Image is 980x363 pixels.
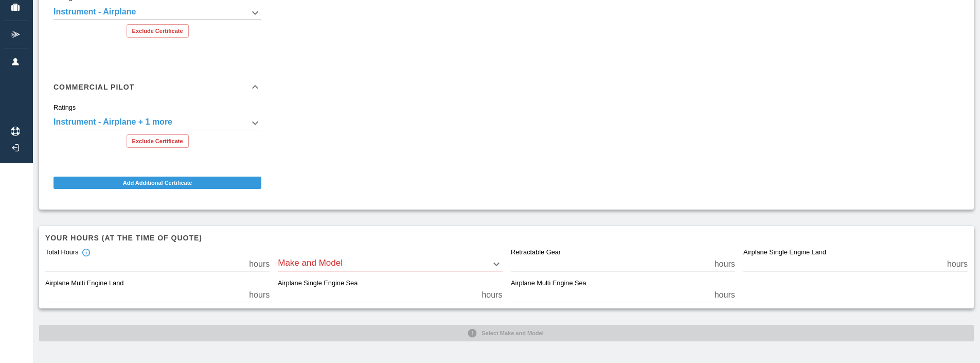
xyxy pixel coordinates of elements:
[715,289,735,301] p: hours
[511,279,586,288] label: Airplane Multi Engine Sea
[715,258,735,270] p: hours
[947,258,968,270] p: hours
[54,116,261,130] div: Instrument - Airplane
[54,6,261,20] div: Instrument - Airplane
[45,103,270,156] div: Commercial Pilot
[54,83,134,91] h6: Commercial Pilot
[127,24,189,38] button: Exclude Certificate
[45,232,968,244] h6: Your hours (at the time of quote)
[511,248,561,257] label: Retractable Gear
[45,71,270,103] div: Commercial Pilot
[45,279,123,288] label: Airplane Multi Engine Land
[81,248,91,257] svg: Total hours in fixed-wing aircraft
[127,134,189,148] button: Exclude Certificate
[54,103,76,112] label: Ratings
[743,248,826,257] label: Airplane Single Engine Land
[54,177,261,189] button: Add Additional Certificate
[249,289,270,301] p: hours
[45,248,91,257] div: Total Hours
[249,258,270,270] p: hours
[278,279,358,288] label: Airplane Single Engine Sea
[482,289,502,301] p: hours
